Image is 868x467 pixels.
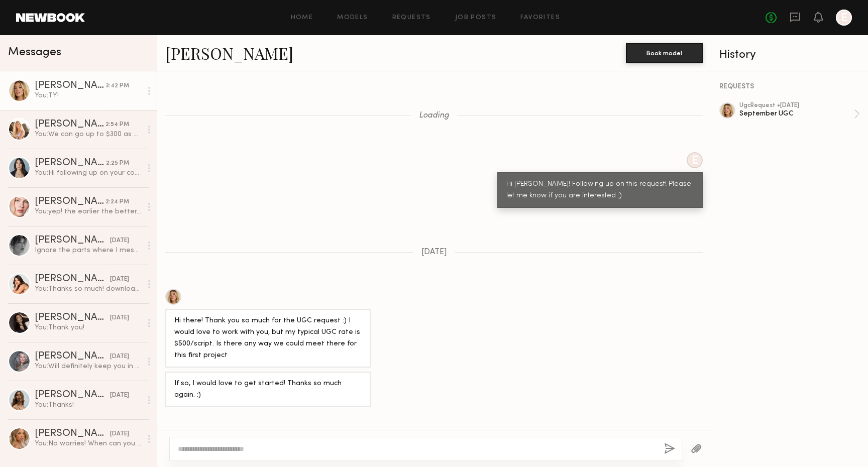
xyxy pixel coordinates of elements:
div: You: TY! [35,91,142,100]
div: [PERSON_NAME] [35,158,106,168]
div: [PERSON_NAME] [35,81,106,91]
div: You: yep! the earlier the better, thanks! [35,207,142,216]
div: You: Thanks! [35,400,142,410]
div: You: Will definitely keep you in mind :) [35,362,142,371]
div: Ignore the parts where I mess up the gel Lolol but wanted to give you guys the full clips in case... [35,246,142,255]
span: Loading [419,111,449,120]
div: History [719,49,860,61]
div: [PERSON_NAME] [35,236,110,246]
div: 3:42 PM [106,81,129,91]
a: Models [337,15,368,21]
div: If so, I would love to get started! Thanks so much again. :) [174,378,362,401]
a: Book model [626,48,703,57]
div: 2:54 PM [105,120,129,130]
div: [DATE] [110,275,129,284]
div: 2:25 PM [106,159,129,168]
div: You: No worries! When can you deliver the content? I'll make note on my end [35,439,142,448]
span: Messages [8,47,61,58]
span: [DATE] [421,248,447,257]
a: Home [291,15,313,21]
a: Favorites [520,15,560,21]
div: You: Hi following up on your content! [35,168,142,178]
div: [DATE] [110,236,129,246]
div: [PERSON_NAME] [35,390,110,400]
div: September UGC [739,109,854,119]
div: [PERSON_NAME] [35,120,105,130]
div: [DATE] [110,391,129,400]
div: You: We can go up to $300 as most of the content isnt used past a few months but we do ask for us... [35,130,142,139]
div: [DATE] [110,352,129,362]
a: [PERSON_NAME] [165,42,293,64]
a: E [836,10,852,26]
div: [PERSON_NAME] [35,274,110,284]
a: Job Posts [455,15,497,21]
div: REQUESTS [719,83,860,90]
div: 2:24 PM [105,197,129,207]
div: ugc Request • [DATE] [739,102,854,109]
div: Hi there! Thank you so much for the UGC request :) I would love to work with you, but my typical ... [174,315,362,362]
div: You: Thanks so much! downloading now :) [35,284,142,294]
div: [PERSON_NAME] [35,352,110,362]
div: You: Thank you! [35,323,142,332]
a: Requests [392,15,431,21]
div: [DATE] [110,429,129,439]
a: ugcRequest •[DATE]September UGC [739,102,860,126]
div: [PERSON_NAME] [35,429,110,439]
div: [PERSON_NAME] [35,313,110,323]
div: [DATE] [110,313,129,323]
div: [PERSON_NAME] [35,197,105,207]
button: Book model [626,43,703,63]
div: Hi [PERSON_NAME]! Following up on this request! Please let me know if you are interested :) [506,179,694,202]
